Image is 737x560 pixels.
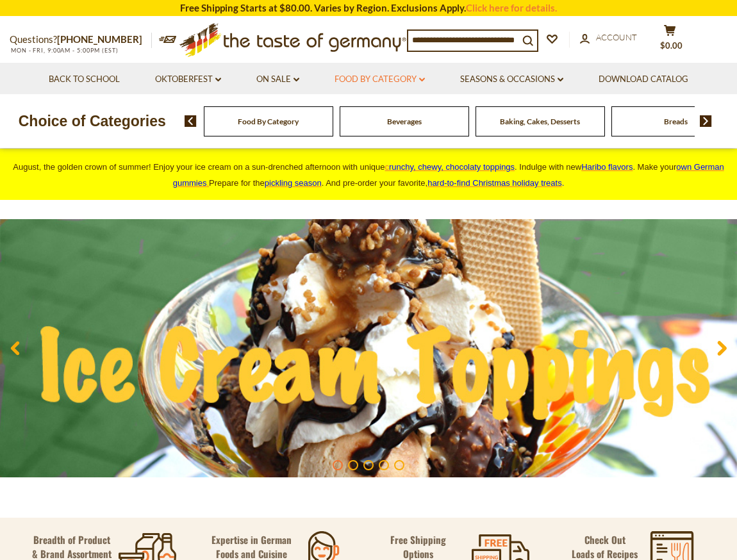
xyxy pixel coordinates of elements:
[13,162,724,188] span: August, the golden crown of summer! Enjoy your ice cream on a sun-drenched afternoon with unique ...
[427,178,564,188] span: .
[49,72,120,86] a: Back to School
[466,2,557,13] a: Click here for details.
[10,31,152,48] p: Questions?
[385,162,515,172] a: crunchy, chewy, chocolaty toppings
[387,117,422,126] a: Beverages
[500,117,580,126] a: Baking, Cakes, Desserts
[599,72,688,86] a: Download Catalog
[660,40,683,51] span: $0.00
[335,72,425,86] a: Food By Category
[427,178,562,188] a: hard-to-find Christmas holiday treats
[10,47,119,54] span: MON - FRI, 9:00AM - 5:00PM (EST)
[265,178,322,188] a: pickling season
[460,72,563,86] a: Seasons & Occasions
[185,115,197,127] img: previous arrow
[238,117,299,126] a: Food By Category
[389,162,515,172] span: runchy, chewy, chocolaty toppings
[581,162,633,172] a: Haribo flavors
[256,72,299,86] a: On Sale
[700,115,712,127] img: next arrow
[580,31,637,45] a: Account
[596,32,637,42] span: Account
[57,33,142,45] a: [PHONE_NUMBER]
[664,117,688,126] a: Breads
[650,24,689,56] button: $0.00
[155,72,221,86] a: Oktoberfest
